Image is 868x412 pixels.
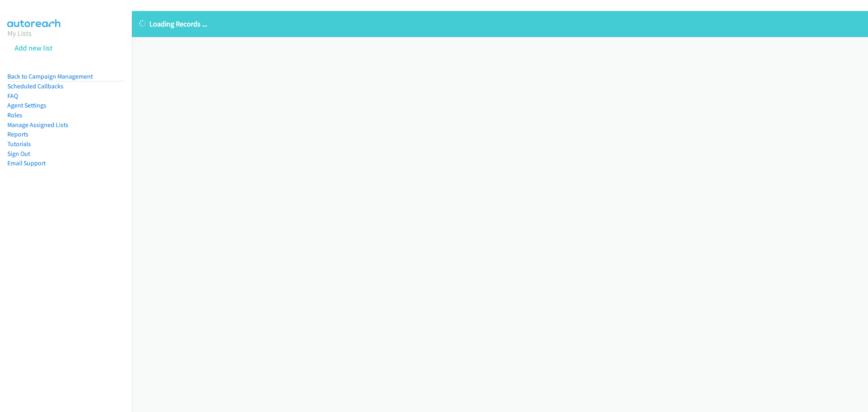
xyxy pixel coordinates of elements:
a: Back to Campaign Management [7,72,93,80]
a: Reports [7,130,28,138]
a: Tutorials [7,140,31,148]
a: Email Support [7,159,46,167]
a: Add new list [15,43,52,53]
a: Sign Out [7,150,30,158]
a: Roles [7,111,22,119]
a: Manage Assigned Lists [7,121,68,129]
p: Loading Records ... [139,18,861,29]
a: My Lists [7,28,32,38]
a: Agent Settings [7,101,46,109]
a: Scheduled Callbacks [7,82,63,90]
a: FAQ [7,92,18,100]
